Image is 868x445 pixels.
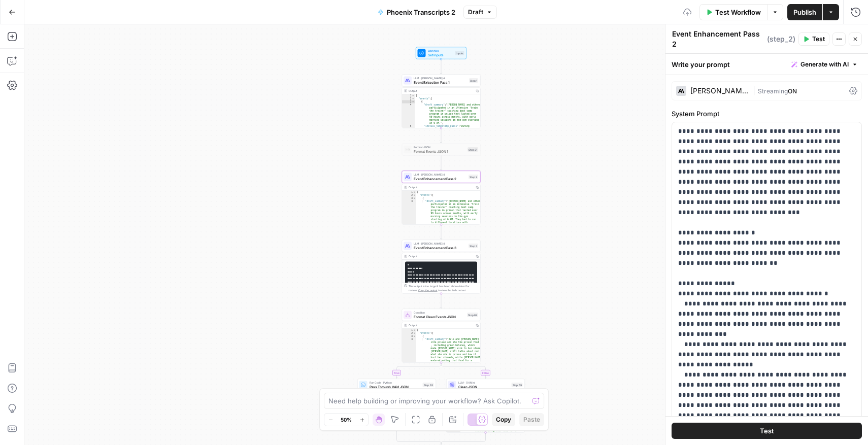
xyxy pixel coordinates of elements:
g: Edge from start to step_1 [441,59,442,74]
g: Edge from step_62 to step_59 [441,363,486,379]
span: Format Clean Events JSON [414,314,465,319]
div: Step 21 [468,147,478,152]
span: LLM · [PERSON_NAME] 4 [414,76,467,80]
span: Copy the output [418,289,438,292]
div: 4 [402,338,416,365]
span: LLM · [PERSON_NAME] 4 [414,242,466,246]
span: Toggle code folding, rows 3 through 31 [413,197,416,200]
div: 3 [402,335,416,338]
div: Output [409,323,473,327]
div: LLM · O4 MiniClean JSONStep 59Output{ "events":[ { "draft_summary":"Rule and [PERSON_NAME] went i... [446,379,525,433]
div: Format JSONFormat Events JSON 1Step 21 [402,144,481,156]
span: Event Extraction Pass 1 [414,80,467,85]
div: Output [409,89,473,93]
button: Paste [519,413,544,426]
div: [PERSON_NAME] 4 [690,87,749,94]
span: Toggle code folding, rows 2 through 1180 [413,332,416,335]
div: Output [409,254,473,258]
div: Step 62 [467,313,478,317]
span: Toggle code folding, rows 1 through 1083 [413,191,416,194]
button: Draft [463,6,497,19]
span: Phoenix Transcripts 2 [387,7,455,17]
span: ON [788,87,797,95]
g: Edge from step_2 to step_3 [441,225,442,239]
span: Streaming [758,87,788,95]
g: Edge from step_62 to step_63 [396,363,441,379]
label: System Prompt [672,109,862,119]
span: Test [760,426,774,436]
span: LLM · [PERSON_NAME] 4 [414,173,466,177]
span: Test [812,35,825,44]
div: Step 2 [469,175,478,179]
span: Condition [414,311,465,315]
span: 50% [341,416,352,424]
g: Edge from step_21 to step_2 [441,156,442,170]
div: Step 59 [512,383,523,387]
div: 2 [402,332,416,335]
div: 1 [402,329,416,332]
span: Toggle code folding, rows 3 through 37 [413,335,416,338]
div: 2 [402,97,415,100]
g: Edge from step_1 to step_21 [441,128,442,143]
div: 1 [402,191,416,194]
span: Publish [793,7,816,17]
div: WorkflowSet InputsInputs [402,47,481,59]
div: Step 1 [469,78,478,83]
div: Step 63 [423,383,434,387]
div: LLM · [PERSON_NAME] 4Event Enhancement Pass 2Step 2Output{ "events":[ { "draft_summary":"[PERSON_... [402,171,481,225]
span: Generate with AI [800,60,849,69]
span: Set Inputs [428,52,453,57]
span: Toggle code folding, rows 1 through 959 [412,94,415,97]
div: Inputs [455,51,464,55]
div: LLM · [PERSON_NAME] 4Event Extraction Pass 1Step 1Output{ "events":[ { "draft_summary":"[PERSON_N... [402,75,481,128]
span: Event Enhancement Pass 2 [414,176,466,181]
g: Edge from step_59 to step_62-conditional-end [441,433,486,444]
span: LLM · O4 Mini [458,381,510,385]
span: Clean JSON [458,384,510,389]
button: Test [672,423,862,439]
span: Pass Through Valid JSON [370,384,421,389]
button: Publish [787,4,822,20]
span: Toggle code folding, rows 2 through 1082 [413,194,416,197]
span: Format Events JSON 1 [414,149,465,154]
span: Format JSON [414,145,465,149]
div: ConditionFormat Clean Events JSONStep 62Output{ "events":[ { "draft_summary":"Rule and [PERSON_NA... [402,309,481,363]
span: Paste [523,415,540,424]
div: 3 [402,197,416,200]
textarea: Event Enhancement Pass 2 [672,29,764,49]
span: Toggle code folding, rows 2 through 958 [412,97,415,100]
div: 4 [402,200,416,230]
div: 2 [402,194,416,197]
span: | [753,85,758,95]
span: Run Code · Python [370,381,421,385]
span: Test Workflow [715,7,761,17]
span: Toggle code folding, rows 1 through 1181 [413,329,416,332]
button: Phoenix Transcripts 2 [372,4,461,20]
div: 3 [402,100,415,104]
div: Write your prompt [665,54,868,75]
div: 4 [402,104,415,125]
div: Step 3 [469,244,478,248]
span: Toggle code folding, rows 3 through 31 [412,100,415,104]
button: Test [798,32,829,46]
div: This output is too large & has been abbreviated for review. to view the full content. [409,284,478,292]
g: Edge from step_63 to step_62-conditional-end [397,391,442,444]
span: Copy [496,415,511,424]
button: Test Workflow [699,4,767,20]
div: Output [409,185,473,189]
div: 1 [402,94,415,97]
button: Generate with AI [787,58,862,71]
button: Copy [492,413,515,426]
span: Event Enhancement Pass 3 [414,245,466,250]
span: ( step_2 ) [767,34,795,44]
div: Run Code · PythonPass Through Valid JSONStep 63 [357,379,436,391]
div: 5 [402,125,415,131]
span: Workflow [428,49,453,53]
span: Draft [468,8,483,17]
g: Edge from step_3 to step_62 [441,294,442,309]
